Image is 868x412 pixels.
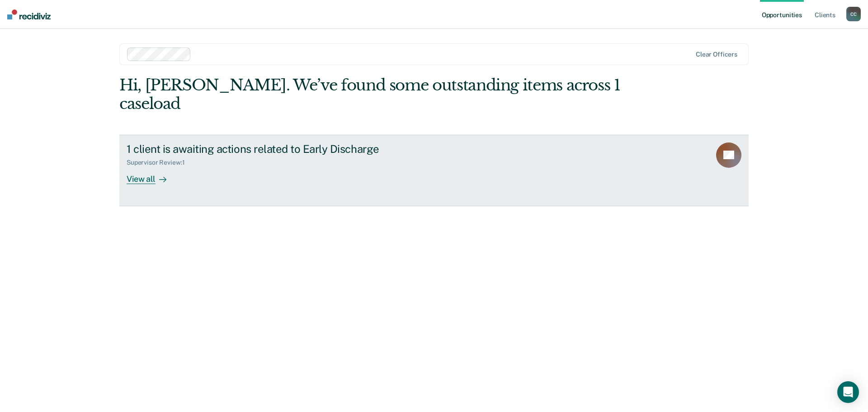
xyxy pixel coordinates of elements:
div: 1 client is awaiting actions related to Early Discharge [127,142,444,156]
a: 1 client is awaiting actions related to Early DischargeSupervisor Review:1View all [119,135,749,206]
div: Open Intercom Messenger [837,381,859,403]
div: Clear officers [696,51,737,58]
div: C C [846,7,861,21]
div: Hi, [PERSON_NAME]. We’ve found some outstanding items across 1 caseload [119,76,623,113]
img: Recidiviz [7,9,51,19]
div: Supervisor Review : 1 [127,159,192,166]
button: CC [846,7,861,21]
div: View all [127,166,177,184]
